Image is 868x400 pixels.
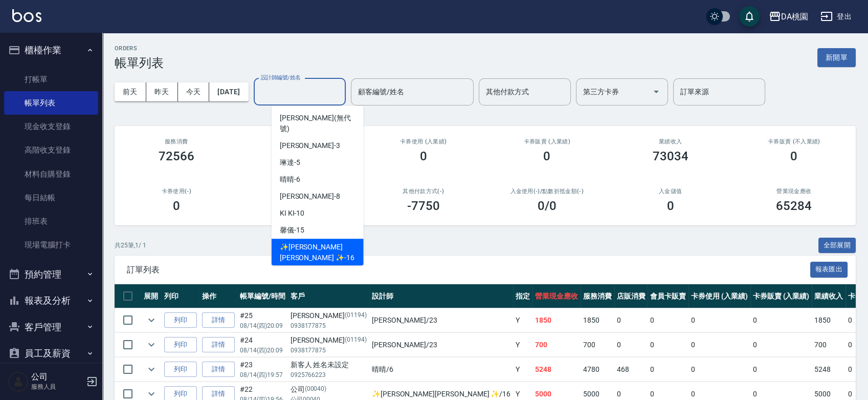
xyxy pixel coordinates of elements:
[369,357,513,382] td: 晴晴 /6
[4,233,98,257] a: 現場電腦打卡
[750,284,812,308] th: 卡券販賣 (入業績)
[164,362,197,377] button: 列印
[648,333,688,357] td: 0
[141,284,162,308] th: 展開
[237,284,288,308] th: 帳單編號/時間
[369,333,513,357] td: [PERSON_NAME] /23
[538,199,557,213] h3: 0 /0
[291,310,367,321] div: [PERSON_NAME]
[115,45,164,52] h2: ORDERS
[818,238,856,254] button: 全部展開
[648,308,688,332] td: 0
[280,174,300,185] span: 晴晴 -6
[790,149,797,163] h3: 0
[146,82,178,101] button: 昨天
[202,312,235,328] a: 詳情
[12,9,41,22] img: Logo
[8,371,29,392] img: Person
[237,333,288,357] td: #24
[251,188,350,195] h2: 第三方卡券(-)
[159,149,194,163] h3: 72566
[31,372,83,382] h5: 公司
[667,199,674,213] h3: 0
[251,138,350,145] h2: 店販消費 /會員卡消費
[420,149,427,163] h3: 0
[4,340,98,367] button: 員工及薪資
[498,138,597,145] h2: 卡券販賣 (入業績)
[407,199,440,213] h3: -7750
[4,115,98,138] a: 現金收支登錄
[237,308,288,332] td: #25
[369,308,513,332] td: [PERSON_NAME] /23
[202,362,235,377] a: 詳情
[291,321,367,330] p: 0938177875
[291,360,367,370] div: 新客人 姓名未設定
[543,149,550,163] h3: 0
[4,37,98,64] button: 櫃檯作業
[750,333,812,357] td: 0
[280,225,304,236] span: 馨儀 -15
[237,357,288,382] td: #23
[614,357,648,382] td: 468
[4,186,98,209] a: 每日結帳
[261,74,301,81] label: 設計師編號/姓名
[810,262,848,278] button: 報表匯出
[812,284,845,308] th: 業績收入
[115,56,164,70] h3: 帳單列表
[162,284,199,308] th: 列印
[621,188,720,195] h2: 入金儲值
[513,357,532,382] td: Y
[115,82,146,101] button: 前天
[127,265,810,275] span: 訂單列表
[688,284,750,308] th: 卡券使用 (入業績)
[688,308,750,332] td: 0
[280,242,355,263] span: ✨[PERSON_NAME][PERSON_NAME] ✨ -16
[127,188,226,195] h2: 卡券使用(-)
[614,333,648,357] td: 0
[4,68,98,91] a: 打帳單
[240,321,285,330] p: 08/14 (四) 20:09
[144,362,159,377] button: expand row
[812,357,845,382] td: 5248
[4,162,98,186] a: 材料自購登錄
[4,261,98,288] button: 預約管理
[816,7,856,26] button: 登出
[291,370,367,380] p: 0925766223
[144,337,159,352] button: expand row
[115,241,146,250] p: 共 25 筆, 1 / 1
[817,52,856,62] a: 新開單
[648,284,688,308] th: 會員卡販賣
[781,10,808,23] div: DA桃園
[817,48,856,67] button: 新開單
[345,335,367,346] p: (01194)
[288,284,369,308] th: 客戶
[291,346,367,355] p: 0938177875
[4,314,98,341] button: 客戶管理
[4,138,98,162] a: 高階收支登錄
[648,83,664,100] button: Open
[812,333,845,357] td: 700
[739,6,760,27] button: save
[4,287,98,314] button: 報表及分析
[209,82,248,101] button: [DATE]
[305,384,327,395] p: (00040)
[513,284,532,308] th: 指定
[178,82,210,101] button: 今天
[621,138,720,145] h2: 業績收入
[745,138,844,145] h2: 卡券販賣 (不入業績)
[291,384,367,395] div: 公司
[280,191,340,202] span: [PERSON_NAME] -8
[280,113,355,134] span: [PERSON_NAME] (無代號)
[581,284,614,308] th: 服務消費
[532,284,581,308] th: 營業現金應收
[776,199,812,213] h3: 65284
[374,188,473,195] h2: 其他付款方式(-)
[280,157,300,168] span: 琳達 -5
[532,357,581,382] td: 5248
[750,308,812,332] td: 0
[374,138,473,145] h2: 卡券使用 (入業績)
[199,284,237,308] th: 操作
[745,188,844,195] h2: 營業現金應收
[280,140,340,151] span: [PERSON_NAME] -3
[498,188,597,195] h2: 入金使用(-) /點數折抵金額(-)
